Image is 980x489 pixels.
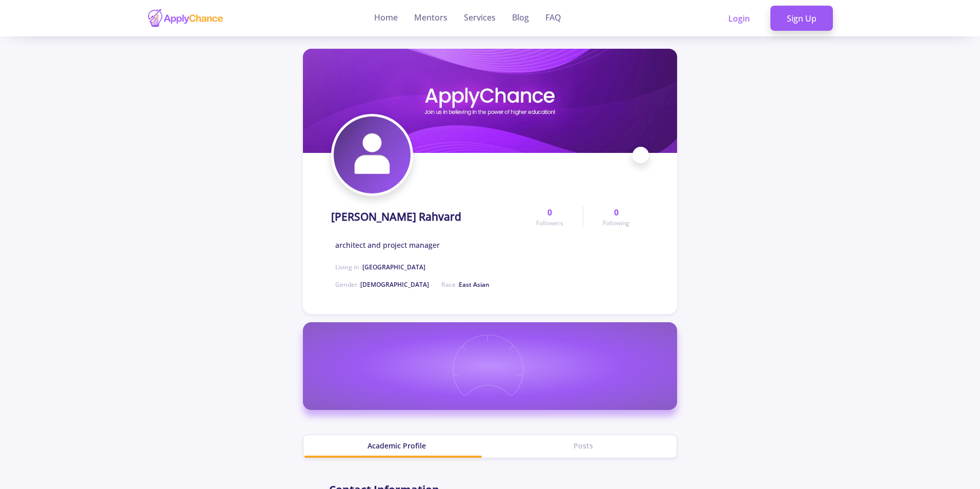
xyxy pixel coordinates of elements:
[536,219,563,228] span: Followers
[459,280,489,289] span: East Asian
[335,240,440,250] span: architect and project manager
[335,280,429,289] span: Gender :
[603,219,629,228] span: Following
[583,206,649,228] a: 0Following
[147,8,224,28] img: applychance logo
[362,263,425,271] span: [GEOGRAPHIC_DATA]
[303,49,677,153] img: Maya Khani Rahvardcover image
[335,263,425,271] span: Living in :
[712,6,766,31] a: Login
[547,206,552,219] span: 0
[303,440,490,451] div: Academic Profile
[334,116,411,193] img: Maya Khani Rahvardavatar
[517,206,583,228] a: 0Followers
[441,280,489,289] span: Race :
[360,280,429,289] span: [DEMOGRAPHIC_DATA]
[490,440,677,451] div: Posts
[770,6,833,31] a: Sign Up
[614,206,619,219] span: 0
[331,210,461,223] h1: [PERSON_NAME] Rahvard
